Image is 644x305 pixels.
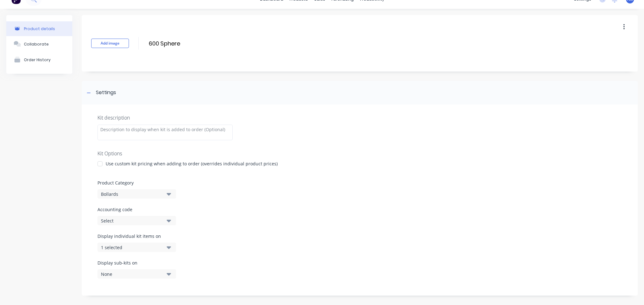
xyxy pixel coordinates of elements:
div: Kit Options [97,150,622,157]
button: Select [97,216,176,225]
div: Product details [24,26,55,31]
label: Display sub-kits on [97,260,176,266]
label: Display individual kit items on [97,233,176,239]
button: Collaborate [6,36,72,52]
button: None [97,269,176,279]
div: Collaborate [24,42,49,46]
div: Kit description [97,114,622,121]
div: Select [101,217,162,224]
div: 1 selected [101,244,162,251]
div: Order History [24,57,51,62]
button: 1 selected [97,243,176,252]
div: Use custom kit pricing when adding to order (overrides individual product prices) [106,160,278,167]
button: Product details [6,21,72,36]
div: Bollards [101,191,162,197]
button: Order History [6,52,72,67]
label: Accounting code [97,206,622,213]
label: Product Category [97,179,622,186]
button: Bollards [97,189,176,199]
div: None [101,271,162,277]
input: Enter kit name [148,39,259,48]
button: Add image [91,39,129,48]
div: Settings [96,89,116,97]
